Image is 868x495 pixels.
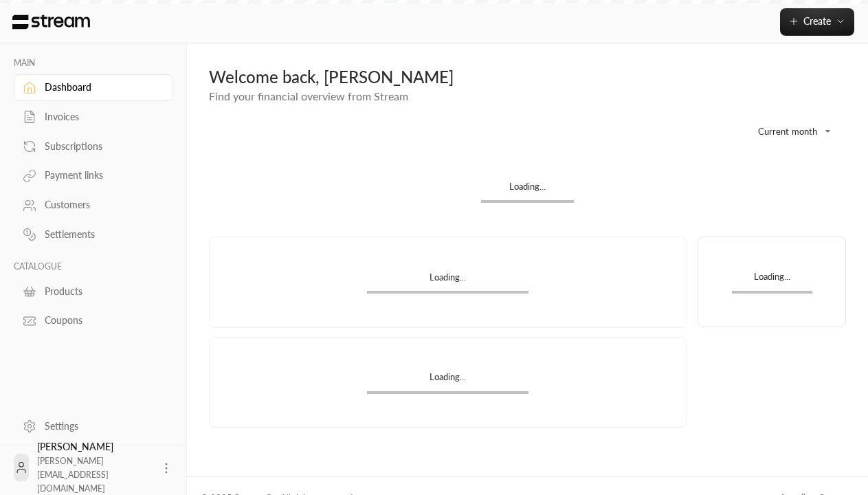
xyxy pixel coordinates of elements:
a: Payment links [14,162,173,189]
div: Subscriptions [45,140,156,153]
div: Loading... [367,271,528,291]
span: [PERSON_NAME][EMAIL_ADDRESS][DOMAIN_NAME] [37,456,109,494]
a: Settlements [14,221,173,248]
div: Coupons [45,313,156,327]
a: Coupons [14,307,173,334]
p: MAIN [14,58,173,69]
div: Invoices [45,110,156,124]
a: Invoices [14,104,173,131]
div: Customers [45,198,156,212]
span: Create [803,15,831,27]
img: Logo [11,14,91,30]
div: Loading... [481,180,574,200]
div: Settings [45,419,156,433]
div: Loading... [367,371,528,390]
a: Products [14,278,173,305]
a: Subscriptions [14,133,173,159]
button: Create [780,8,854,36]
span: Find your financial overview from Stream [209,89,408,102]
a: Dashboard [14,74,173,101]
div: Payment links [45,168,156,182]
div: Welcome back, [PERSON_NAME] [209,66,846,88]
div: Current month [736,113,839,149]
div: Settlements [45,228,156,241]
div: Products [45,285,156,298]
a: Settings [14,412,173,439]
div: Loading... [732,270,812,290]
div: Dashboard [45,80,156,94]
a: Customers [14,192,173,219]
p: CATALOGUE [14,261,173,272]
div: [PERSON_NAME] [37,440,151,495]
